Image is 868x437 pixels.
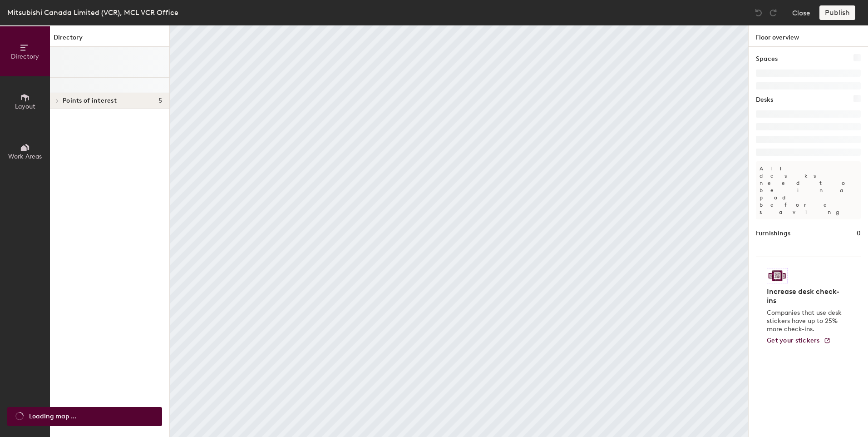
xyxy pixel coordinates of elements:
canvas: Map [170,25,748,437]
span: Get your stickers [767,337,820,344]
span: Work Areas [8,153,42,160]
button: Close [792,5,810,20]
img: Undo [754,8,763,17]
h1: Spaces [756,54,778,64]
p: Companies that use desk stickers have up to 25% more check-ins. [767,309,844,333]
span: Points of interest [63,97,117,104]
span: Layout [15,103,35,110]
h4: Increase desk check-ins [767,287,844,305]
a: Get your stickers [767,337,831,345]
img: Redo [769,8,778,17]
img: Sticker logo [767,268,788,283]
h1: Directory [50,33,169,47]
p: All desks need to be in a pod before saving [756,161,861,219]
h1: Furnishings [756,228,790,238]
span: Loading map ... [29,412,76,422]
h1: 0 [857,228,861,238]
h1: Floor overview [749,25,868,47]
span: 5 [158,97,162,104]
h1: Desks [756,95,773,105]
span: Directory [11,53,39,60]
div: Mitsubishi Canada Limited (VCR), MCL VCR Office [7,7,178,18]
